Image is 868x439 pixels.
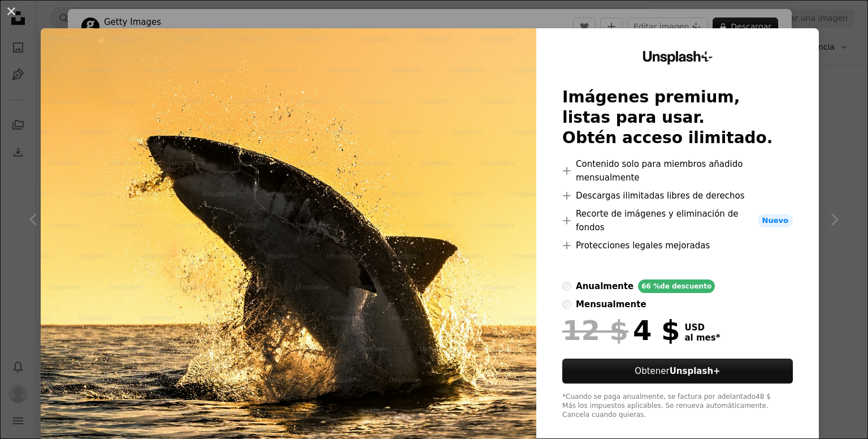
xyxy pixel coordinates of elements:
[562,393,793,420] div: *Cuando se paga anualmente, se factura por adelantado 48 $ Más los impuestos aplicables. Se renue...
[562,87,793,148] h2: Imágenes premium, listas para usar. Obtén acceso ilimitado.
[562,282,571,291] input: anualmente66 %de descuento
[685,333,721,343] span: al mes *
[576,279,633,293] div: anualmente
[576,298,646,311] div: mensualmente
[758,214,793,227] span: Nuevo
[670,366,721,376] strong: Unsplash+
[562,239,793,252] li: Protecciones legales mejoradas
[562,316,680,345] div: 4 $
[562,359,793,384] a: ObtenerUnsplash+
[562,189,793,203] li: Descargas ilimitadas libres de derechos
[562,207,793,234] li: Recorte de imágenes y eliminación de fondos
[638,279,715,293] div: 66 % de descuento
[562,300,571,309] input: mensualmente
[562,157,793,184] li: Contenido solo para miembros añadido mensualmente
[685,322,721,333] span: USD
[562,316,628,345] span: 12 $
